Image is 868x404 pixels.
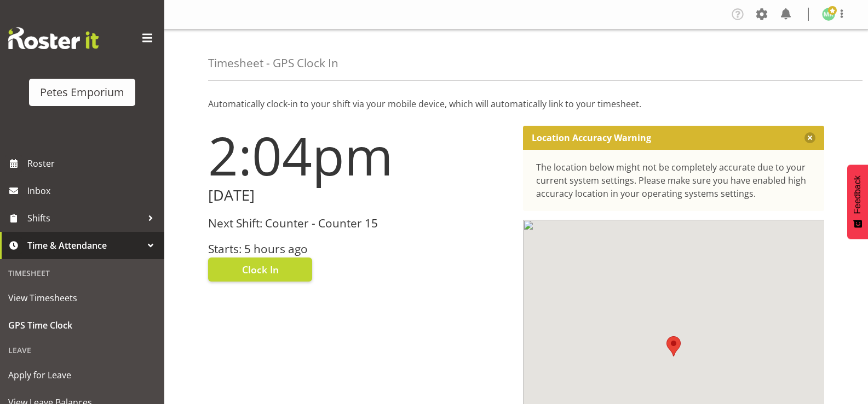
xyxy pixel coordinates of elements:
a: GPS Time Clock [3,312,162,339]
a: Apply for Leave [3,361,162,389]
button: Clock In [208,257,312,282]
h2: [DATE] [208,187,510,204]
h1: 2:04pm [208,126,510,185]
span: Inbox [27,183,159,199]
span: View Timesheets [8,290,156,306]
button: Feedback - Show survey [847,165,868,239]
div: Petes Emporium [40,84,124,101]
span: Apply for Leave [8,367,156,383]
span: Feedback [853,175,863,214]
div: Timesheet [3,262,162,284]
p: Automatically clock-in to your shift via your mobile device, which will automatically link to you... [208,97,824,110]
span: Clock In [242,262,279,277]
h3: Next Shift: Counter - Counter 15 [208,217,510,230]
span: Time & Attendance [27,237,142,254]
span: Shifts [27,210,142,226]
span: Roster [27,155,159,172]
button: Close message [804,132,815,143]
h3: Starts: 5 hours ago [208,243,510,255]
img: Rosterit website logo [8,27,99,49]
p: Location Accuracy Warning [532,132,651,143]
div: The location below might not be completely accurate due to your current system settings. Please m... [536,161,812,200]
a: View Timesheets [3,284,162,312]
span: GPS Time Clock [8,317,156,333]
h4: Timesheet - GPS Clock In [208,57,338,69]
div: Leave [3,339,162,361]
img: melanie-richardson713.jpg [822,8,835,21]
